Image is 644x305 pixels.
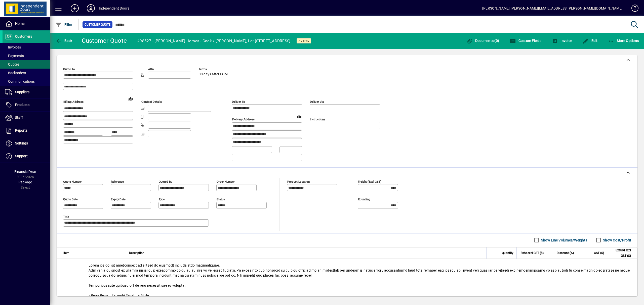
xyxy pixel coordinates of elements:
span: Item [63,250,69,256]
div: Customer Quote [82,37,127,45]
button: Edit [581,36,599,45]
a: Home [3,18,50,30]
span: Edit [583,39,598,43]
a: Invoices [3,43,50,52]
span: Staff [15,116,23,120]
span: Backorders [5,71,26,75]
a: Suppliers [3,86,50,98]
span: Invoices [5,45,21,49]
span: Reports [15,128,27,132]
mat-label: Type [159,197,165,201]
span: Settings [15,141,28,145]
button: Profile [83,4,99,13]
button: Add [67,4,83,13]
mat-label: Order number [217,180,235,183]
span: Active [299,39,309,42]
label: Show Line Volumes/Weights [540,238,587,243]
div: [PERSON_NAME] [PERSON_NAME][EMAIL_ADDRESS][PERSON_NAME][DOMAIN_NAME] [482,4,623,12]
label: Show Cost/Profit [602,238,631,243]
button: Custom Fields [508,36,543,45]
a: Settings [3,137,50,150]
a: View on map [127,95,135,103]
mat-label: Product location [287,180,310,183]
button: Documents (0) [465,36,500,45]
mat-label: Deliver via [310,100,324,104]
app-page-header-button: Back [50,36,78,45]
mat-label: Quote number [63,180,82,183]
span: Suppliers [15,90,29,94]
span: Custom Fields [510,39,541,43]
button: Invoice [551,36,573,45]
span: Quantity [502,250,513,256]
span: Products [15,103,29,107]
span: Terms [199,68,229,71]
span: Filter [56,23,72,27]
button: Back [54,36,74,45]
mat-label: Expiry date [111,197,126,201]
mat-label: Quoted by [159,180,172,183]
a: Payments [3,52,50,60]
span: Invoice [552,39,572,43]
a: Communications [3,77,50,86]
span: Financial Year [14,170,36,174]
button: More Options [607,36,640,45]
a: Products [3,99,50,111]
span: Support [15,154,28,158]
a: Reports [3,124,50,137]
span: 30 days after EOM [199,72,228,76]
mat-label: Reference [111,180,124,183]
a: Staff [3,112,50,124]
mat-label: Quote date [63,197,78,201]
div: #98527 - [PERSON_NAME] Homes - Cook / [PERSON_NAME], Lot [STREET_ADDRESS] [137,37,290,45]
span: Description [129,250,144,256]
span: Home [15,22,24,26]
mat-label: Rounding [358,197,370,201]
span: Package [18,180,32,184]
mat-label: Title [63,215,69,218]
span: Payments [5,54,24,58]
div: Independent Doors [99,4,129,12]
button: Filter [54,20,74,29]
span: Discount (%) [557,250,574,256]
span: Customer Quote [85,22,110,27]
a: Backorders [3,69,50,77]
a: Support [3,150,50,163]
mat-label: Quote To [63,67,75,71]
span: Communications [5,79,35,83]
a: Knowledge Base [628,1,638,17]
mat-label: Status [217,197,225,201]
span: More Options [608,39,639,43]
span: Extend excl GST ($) [610,247,631,259]
mat-label: Freight (excl GST) [358,180,381,183]
mat-label: Attn [148,67,154,71]
mat-label: Instructions [310,118,325,121]
span: Documents (0) [466,39,499,43]
a: View on map [295,112,303,120]
span: Back [56,39,72,43]
span: Quotes [5,62,19,66]
span: GST ($) [594,250,604,256]
mat-label: Deliver To [232,100,245,104]
span: Customers [15,34,32,38]
a: Quotes [3,60,50,69]
span: Rate excl GST ($) [521,250,544,256]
